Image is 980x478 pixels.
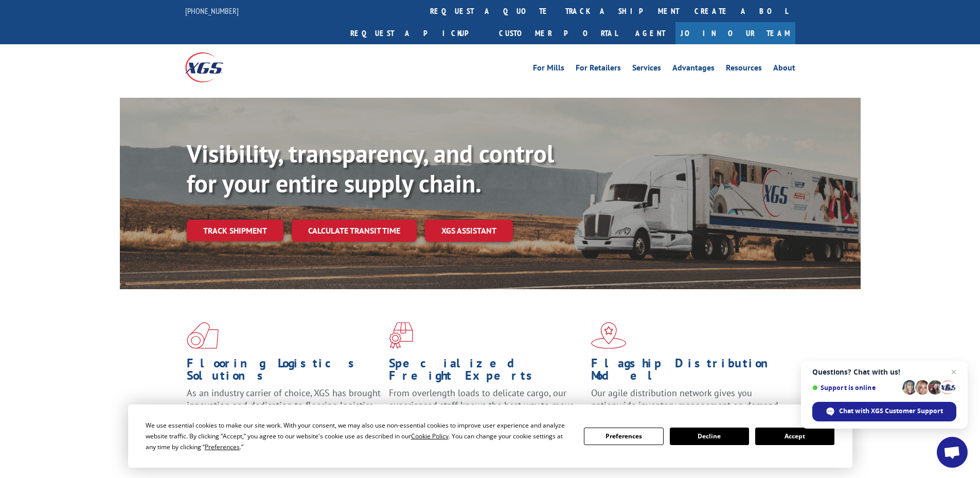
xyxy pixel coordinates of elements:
a: Calculate transit time [292,220,417,242]
div: Chat with XGS Customer Support [812,402,956,421]
h1: Specialized Freight Experts [389,357,583,387]
img: xgs-icon-focused-on-flooring-red [389,322,413,349]
a: [PHONE_NUMBER] [185,6,239,16]
a: Advantages [672,64,715,75]
a: For Retailers [576,64,621,75]
a: Services [632,64,661,75]
h1: Flooring Logistics Solutions [187,357,381,387]
a: Resources [726,64,762,75]
button: Decline [670,428,749,445]
a: XGS ASSISTANT [425,220,513,242]
span: Support is online [812,384,899,392]
img: xgs-icon-flagship-distribution-model-red [591,322,627,349]
span: Preferences [205,442,240,451]
img: xgs-icon-total-supply-chain-intelligence-red [187,322,219,349]
a: For Mills [533,64,564,75]
p: From overlength loads to delicate cargo, our experienced staff knows the best way to move your fr... [389,387,583,433]
b: Visibility, transparency, and control for your entire supply chain. [187,137,554,199]
span: Our agile distribution network gives you nationwide inventory management on demand. [591,387,780,411]
span: Questions? Chat with us! [812,368,956,376]
button: Accept [755,428,834,445]
span: Chat with XGS Customer Support [839,406,943,416]
h1: Flagship Distribution Model [591,357,786,387]
span: Close chat [948,366,960,378]
span: Cookie Policy [411,432,449,440]
a: Request a pickup [343,22,491,44]
div: We use essential cookies to make our site work. With your consent, we may also use non-essential ... [146,420,572,452]
span: As an industry carrier of choice, XGS has brought innovation and dedication to flooring logistics... [187,387,381,423]
a: About [773,64,795,75]
a: Agent [625,22,675,44]
a: Join Our Team [675,22,795,44]
div: Cookie Consent Prompt [128,404,852,468]
div: Open chat [937,437,968,468]
a: Track shipment [187,220,283,241]
button: Preferences [584,428,663,445]
a: Customer Portal [491,22,625,44]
